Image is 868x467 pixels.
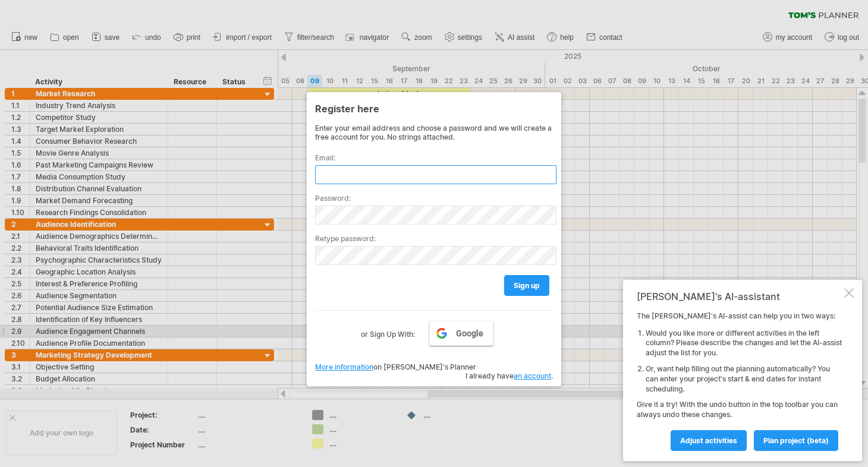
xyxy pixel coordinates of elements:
[315,194,553,203] label: Password:
[763,436,829,445] span: plan project (beta)
[361,321,415,341] label: or Sign Up With:
[514,371,551,380] a: an account
[646,329,842,358] li: Would you like more or different activities in the left column? Please describe the changes and l...
[456,329,483,338] span: Google
[680,436,737,445] span: Adjust activities
[514,281,540,290] span: sign up
[504,275,549,296] a: sign up
[637,291,842,302] div: [PERSON_NAME]'s AI-assistant
[671,430,747,451] a: Adjust activities
[315,97,553,119] div: Register here
[315,362,476,371] span: on [PERSON_NAME]'s Planner
[637,311,842,450] div: The [PERSON_NAME]'s AI-assist can help you in two ways: Give it a try! With the undo button in th...
[315,124,553,141] div: Enter your email address and choose a password and we will create a free account for you. No stri...
[429,321,493,346] a: Google
[754,430,838,451] a: plan project (beta)
[646,364,842,394] li: Or, want help filling out the planning automatically? You can enter your project's start & end da...
[315,153,553,162] label: Email:
[315,234,553,243] label: Retype password:
[315,362,373,371] a: More information
[466,371,553,380] span: I already have .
